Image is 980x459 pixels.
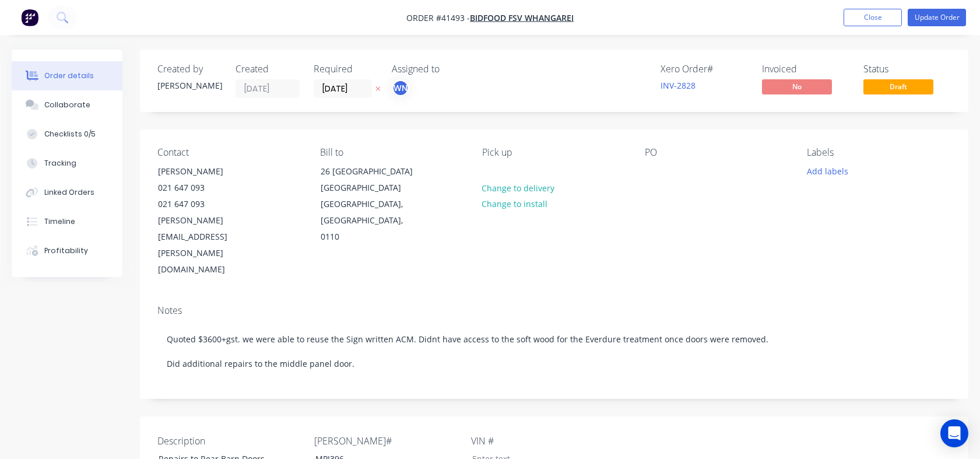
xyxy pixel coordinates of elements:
button: Linked Orders [12,178,122,207]
div: [GEOGRAPHIC_DATA], [GEOGRAPHIC_DATA], 0110 [321,196,417,245]
div: 26 [GEOGRAPHIC_DATA] [GEOGRAPHIC_DATA] [321,163,417,196]
div: Tracking [44,158,76,169]
div: Checklists 0/5 [44,129,96,139]
button: WN [392,79,409,97]
span: Draft [863,79,933,94]
button: Tracking [12,149,122,178]
div: Contact [157,147,301,158]
div: Timeline [44,216,75,227]
div: Quoted $3600+gst. we were able to reuse the Sign written ACM. Didnt have access to the soft wood ... [157,321,951,381]
span: No [762,79,832,94]
a: INV-2828 [661,80,696,91]
div: [PERSON_NAME] [157,79,222,92]
img: Factory [21,9,38,26]
button: Close [844,9,902,26]
a: Bidfood FSV Whangarei [470,12,574,23]
div: Collaborate [44,100,90,110]
div: Created by [157,64,222,75]
button: Change to delivery [476,180,561,195]
div: Assigned to [392,64,508,75]
div: Status [863,64,951,75]
div: [PERSON_NAME]021 647 093021 647 093[PERSON_NAME][EMAIL_ADDRESS][PERSON_NAME][DOMAIN_NAME] [148,163,265,278]
div: Notes [157,305,951,316]
label: VIN # [471,434,617,448]
button: Order details [12,61,122,90]
div: 021 647 093 [158,180,255,196]
span: Order #41493 - [406,12,470,23]
div: Pick up [482,147,626,158]
button: Checklists 0/5 [12,120,122,149]
div: Required [314,64,378,75]
div: Labels [807,147,951,158]
div: Linked Orders [44,187,94,198]
div: Bill to [320,147,464,158]
button: Timeline [12,207,122,236]
div: [PERSON_NAME] [158,163,255,180]
button: Change to install [476,196,554,212]
button: Add labels [800,163,854,178]
div: 26 [GEOGRAPHIC_DATA] [GEOGRAPHIC_DATA][GEOGRAPHIC_DATA], [GEOGRAPHIC_DATA], 0110 [311,163,427,246]
label: Description [157,434,303,448]
div: Order details [44,71,94,81]
button: Collaborate [12,90,122,120]
button: Profitability [12,236,122,265]
div: Profitability [44,246,88,256]
label: [PERSON_NAME]# [314,434,460,448]
div: Created [236,64,300,75]
button: Update Order [908,9,966,26]
div: PO [645,147,789,158]
div: [PERSON_NAME][EMAIL_ADDRESS][PERSON_NAME][DOMAIN_NAME] [158,212,255,278]
div: Xero Order # [661,64,748,75]
div: 021 647 093 [158,196,255,212]
div: Invoiced [762,64,849,75]
div: Open Intercom Messenger [940,419,968,447]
